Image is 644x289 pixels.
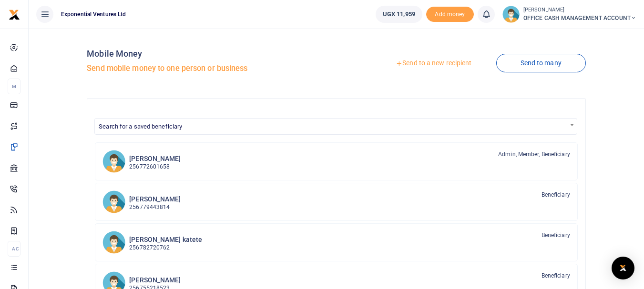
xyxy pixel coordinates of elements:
[496,54,586,72] a: Send to many
[129,203,181,212] p: 256779443814
[129,276,181,284] h6: [PERSON_NAME]
[102,150,125,173] img: DN
[502,6,520,23] img: profile-user
[95,119,577,133] span: Search for a saved beneficiary
[542,190,570,199] span: Beneficiary
[542,271,570,280] span: Beneficiary
[95,183,578,221] a: FN [PERSON_NAME] 256779443814 Beneficiary
[383,10,415,19] span: UGX 11,959
[612,257,634,279] div: Open Intercom Messenger
[95,142,578,180] a: DN [PERSON_NAME] 256772601658 Admin, Member, Beneficiary
[99,123,182,130] span: Search for a saved beneficiary
[129,195,181,203] h6: [PERSON_NAME]
[57,10,130,19] span: Exponential Ventures Ltd
[372,6,426,23] li: Wallet ballance
[502,6,636,23] a: profile-user [PERSON_NAME] OFFICE CASH MANAGEMENT ACCOUNT
[102,190,125,213] img: FN
[129,155,181,163] h6: [PERSON_NAME]
[129,236,202,244] h6: [PERSON_NAME] katete
[9,9,20,20] img: logo-small
[498,150,570,159] span: Admin, Member, Beneficiary
[129,162,181,171] p: 256772601658
[129,243,202,252] p: 256782720762
[87,49,332,59] h4: Mobile Money
[94,118,577,135] span: Search for a saved beneficiary
[542,231,570,239] span: Beneficiary
[371,55,496,72] a: Send to a new recipient
[8,241,20,257] li: Ac
[426,10,474,17] a: Add money
[426,7,474,22] span: Add money
[8,79,20,94] li: M
[9,10,20,18] a: logo-small logo-large logo-large
[87,64,332,73] h5: Send mobile money to one person or business
[95,223,578,261] a: RWk [PERSON_NAME] katete 256782720762 Beneficiary
[376,6,422,23] a: UGX 11,959
[426,7,474,22] li: Toup your wallet
[523,14,636,22] span: OFFICE CASH MANAGEMENT ACCOUNT
[523,6,636,14] small: [PERSON_NAME]
[102,231,125,254] img: RWk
